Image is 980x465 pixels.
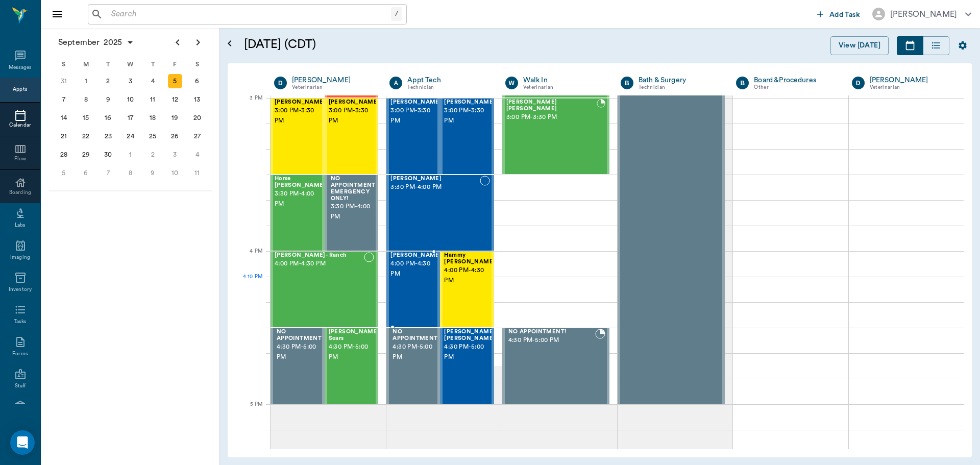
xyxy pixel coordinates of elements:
span: 3:30 PM - 4:00 PM [390,182,479,192]
div: Tuesday, October 7, 2025 [101,166,115,180]
div: Thursday, September 18, 2025 [145,111,160,125]
span: 4:00 PM - 4:30 PM [275,259,364,269]
div: Friday, September 26, 2025 [168,129,182,143]
div: Thursday, September 4, 2025 [145,74,160,88]
span: 3:00 PM - 3:30 PM [275,106,326,126]
div: Messages [9,64,32,71]
span: 4:30 PM - 5:00 PM [444,342,495,362]
div: BOOKED, 4:30 PM - 5:00 PM [502,328,609,404]
h5: [DATE] (CDT) [244,36,512,53]
div: Wednesday, September 24, 2025 [124,129,138,143]
div: Appts [13,86,27,93]
button: Add Task [813,5,864,23]
div: Sunday, August 31, 2025 [57,74,71,88]
div: Sunday, September 14, 2025 [57,111,71,125]
div: T [141,57,164,72]
div: Monday, September 29, 2025 [79,148,93,162]
div: Wednesday, October 1, 2025 [124,148,138,162]
span: NO APPOINTMENT! [508,329,595,335]
div: Saturday, October 11, 2025 [190,166,204,180]
span: [PERSON_NAME] [329,99,380,106]
div: BOOKED, 4:30 PM - 5:00 PM [271,328,325,404]
div: Friday, October 3, 2025 [168,148,182,162]
div: NOT_CONFIRMED, 4:00 PM - 4:30 PM [386,251,440,328]
div: Tuesday, September 9, 2025 [101,92,115,107]
div: F [164,57,186,72]
div: Saturday, October 4, 2025 [190,148,204,162]
div: Veterinarian [292,83,374,92]
span: 4:30 PM - 5:00 PM [393,342,439,362]
div: Tasks [14,318,27,326]
button: Next page [188,32,208,53]
div: 5 PM [236,399,262,425]
button: September2025 [53,32,139,53]
div: B [621,77,633,89]
div: Sunday, September 7, 2025 [57,92,71,107]
span: 4:00 PM - 4:30 PM [390,259,442,279]
a: Appt Tech [407,75,489,85]
span: [PERSON_NAME] Sears [329,329,380,342]
div: Wednesday, September 17, 2025 [124,111,138,125]
div: Sunday, October 5, 2025 [57,166,71,180]
span: NO APPOINTMENT! EMERGENCY ONLY! [331,176,378,202]
div: Wednesday, October 8, 2025 [124,166,138,180]
div: Veterinarian [523,83,605,92]
span: 4:00 PM - 4:30 PM [444,265,495,286]
div: NOT_CONFIRMED, 4:00 PM - 4:30 PM [440,251,494,328]
span: [PERSON_NAME] [390,252,442,259]
div: T [97,57,119,72]
span: 3:30 PM - 4:00 PM [275,189,326,209]
div: Tuesday, September 23, 2025 [101,129,115,143]
div: Friday, September 12, 2025 [168,92,182,107]
div: Imaging [10,254,30,261]
div: Inventory [9,286,32,293]
div: Other [754,83,836,92]
div: Today, Friday, September 5, 2025 [168,74,182,88]
div: [PERSON_NAME] [292,75,374,85]
div: Tuesday, September 16, 2025 [101,111,115,125]
span: [PERSON_NAME] [390,99,442,106]
div: [PERSON_NAME] [870,75,952,85]
div: Forms [12,350,28,358]
span: 4:30 PM - 5:00 PM [277,342,324,362]
div: NOT_CONFIRMED, 4:00 PM - 4:30 PM [271,251,378,328]
div: Monday, October 6, 2025 [79,166,93,180]
a: Walk In [523,75,605,85]
div: Monday, September 8, 2025 [79,92,93,107]
div: B [736,77,749,89]
div: Tuesday, September 30, 2025 [101,148,115,162]
div: M [75,57,97,72]
span: September [56,35,102,50]
button: View [DATE] [830,36,889,55]
span: NO APPOINTMENT! [277,329,324,342]
span: 3:00 PM - 3:30 PM [390,106,442,126]
div: Technician [639,83,721,92]
div: Friday, September 19, 2025 [168,111,182,125]
div: Thursday, September 11, 2025 [145,92,160,107]
div: Open Intercom Messenger [10,430,35,455]
div: Wednesday, September 10, 2025 [124,92,138,107]
div: 4 PM [236,246,262,272]
div: Monday, September 22, 2025 [79,129,93,143]
button: Open calendar [224,24,236,63]
div: NOT_CONFIRMED, 4:30 PM - 5:00 PM [440,328,494,404]
div: Wednesday, September 3, 2025 [124,74,138,88]
div: BOOKED, 3:30 PM - 4:00 PM [325,175,379,251]
span: 4:30 PM - 5:00 PM [329,342,380,362]
span: 3:00 PM - 3:30 PM [329,106,380,126]
div: NOT_CONFIRMED, 3:00 PM - 3:30 PM [271,98,325,175]
span: [PERSON_NAME]- Ranch [275,252,364,259]
a: Board &Procedures [754,75,836,85]
span: 3:30 PM - 4:00 PM [331,202,378,222]
span: 2025 [102,35,124,50]
div: BOOKED, 4:30 PM - 5:00 PM [386,328,440,404]
div: NOT_CONFIRMED, 3:00 PM - 3:30 PM [440,98,494,175]
span: [PERSON_NAME] [444,99,495,106]
div: Thursday, October 9, 2025 [145,166,160,180]
div: Bath & Surgery [639,75,721,85]
div: Friday, October 10, 2025 [168,166,182,180]
div: S [186,57,208,72]
div: Monday, September 15, 2025 [79,111,93,125]
div: BOOKED, 3:00 PM - 3:30 PM [502,98,609,175]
